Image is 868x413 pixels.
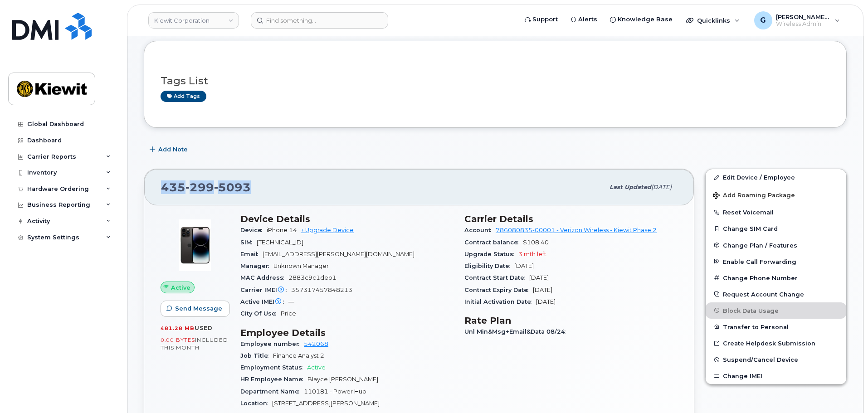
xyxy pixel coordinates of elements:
span: Contract balance [464,239,523,246]
h3: Employee Details [240,327,454,338]
button: Request Account Change [706,286,846,302]
span: 0.00 Bytes [161,337,195,343]
span: Active [307,364,326,371]
span: [EMAIL_ADDRESS][PERSON_NAME][DOMAIN_NAME] [263,251,414,258]
span: Employment Status [240,364,307,371]
button: Suspend/Cancel Device [706,351,846,368]
span: G [760,15,766,26]
span: — [288,298,294,305]
span: iPhone 14 [267,227,297,233]
a: Support [518,10,564,29]
span: Quicklinks [697,17,730,24]
span: 435 [161,180,251,194]
span: Device [240,227,267,233]
span: Add Note [158,145,188,154]
span: Suspend/Cancel Device [723,356,798,363]
span: HR Employee Name [240,376,307,383]
a: Edit Device / Employee [706,169,846,185]
span: SIM [240,239,257,246]
span: [DATE] [651,184,672,190]
span: Eligibility Date [464,262,514,269]
span: Knowledge Base [618,15,673,24]
span: City Of Use [240,310,281,317]
h3: Rate Plan [464,315,678,326]
span: Location [240,400,272,407]
span: [STREET_ADDRESS][PERSON_NAME] [272,400,380,407]
span: Wireless Admin [776,20,830,28]
button: Block Data Usage [706,302,846,319]
span: [PERSON_NAME].[PERSON_NAME] [776,13,830,20]
span: Alerts [578,15,597,24]
span: Active [171,283,190,292]
button: Send Message [161,301,230,317]
a: Alerts [564,10,604,29]
input: Find something... [251,12,388,29]
span: Active IMEI [240,298,288,305]
a: + Upgrade Device [301,227,354,233]
a: Create Helpdesk Submission [706,335,846,351]
span: Unknown Manager [273,262,329,269]
span: 299 [185,180,214,194]
span: Change Plan / Features [723,242,797,248]
button: Enable Call Forwarding [706,253,846,270]
button: Add Note [144,141,195,158]
button: Transfer to Personal [706,319,846,335]
a: 542068 [304,340,328,347]
span: Employee number [240,340,304,347]
button: Change Plan / Features [706,237,846,253]
button: Add Roaming Package [706,185,846,204]
span: [DATE] [536,298,556,305]
span: used [195,325,213,331]
span: Contract Expiry Date [464,287,533,293]
span: Job Title [240,352,273,359]
button: Reset Voicemail [706,204,846,220]
span: [TECHNICAL_ID] [257,239,303,246]
span: [DATE] [514,262,534,269]
a: 786080835-00001 - Verizon Wireless - Kiewit Phase 2 [496,227,657,233]
h3: Tags List [161,75,830,87]
span: Account [464,227,496,233]
a: Kiewit Corporation [148,12,239,29]
span: Unl Min&Msg+Email&Data 08/24 [464,328,570,335]
button: Change Phone Number [706,270,846,286]
span: Email [240,251,263,258]
span: [DATE] [533,287,552,293]
span: 3 mth left [518,251,546,258]
iframe: Messenger Launcher [829,374,861,406]
span: 357317457848213 [291,287,352,293]
div: Gabrielle.Chicoine [748,11,846,29]
span: Carrier IMEI [240,287,291,293]
button: Change SIM Card [706,220,846,237]
h3: Carrier Details [464,214,678,224]
span: 110181 - Power Hub [304,388,366,395]
span: 2883c9c1deb1 [288,274,336,281]
span: 5093 [214,180,251,194]
span: MAC Address [240,274,288,281]
span: Add Roaming Package [713,192,795,200]
a: Knowledge Base [604,10,679,29]
h3: Device Details [240,214,454,224]
a: Add tags [161,91,206,102]
span: $108.40 [523,239,549,246]
span: Enable Call Forwarding [723,258,796,265]
span: [DATE] [529,274,549,281]
span: Department Name [240,388,304,395]
span: Last updated [610,184,651,190]
span: Finance Analyst 2 [273,352,324,359]
span: Support [532,15,558,24]
span: Send Message [175,304,222,313]
span: Manager [240,262,273,269]
span: Initial Activation Date [464,298,536,305]
span: Upgrade Status [464,251,518,258]
span: Price [281,310,296,317]
span: Contract Start Date [464,274,529,281]
span: Blayce [PERSON_NAME] [307,376,378,383]
div: Quicklinks [680,11,746,29]
button: Change IMEI [706,368,846,384]
img: image20231002-3703462-njx0qo.jpeg [168,218,222,272]
span: 481.28 MB [161,325,195,331]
